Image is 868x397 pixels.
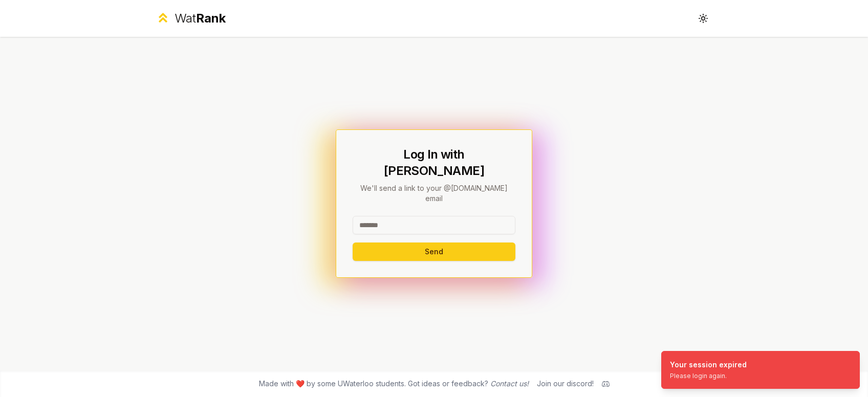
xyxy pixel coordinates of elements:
[156,10,226,27] a: WatRank
[353,183,515,204] p: We'll send a link to your @[DOMAIN_NAME] email
[670,372,747,380] div: Please login again.
[353,242,515,261] button: Send
[175,10,226,27] div: Wat
[670,360,747,370] div: Your session expired
[196,11,226,26] span: Rank
[490,379,529,388] a: Contact us!
[259,379,529,389] span: Made with ❤️ by some UWaterloo students. Got ideas or feedback?
[537,379,594,389] div: Join our discord!
[353,146,515,179] h1: Log In with [PERSON_NAME]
